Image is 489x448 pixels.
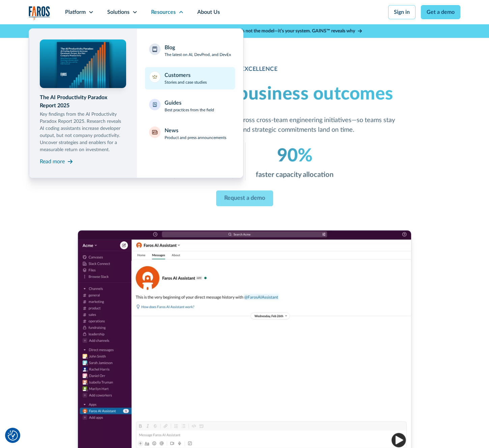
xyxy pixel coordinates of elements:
a: CustomersStories and case studies [145,67,235,89]
p: Stories and case studies [165,79,207,85]
a: NewsProduct and press announcements [145,122,235,145]
a: home [29,6,50,20]
a: GuidesBest practices from the field [145,95,235,117]
p: Best practices from the field [165,107,214,113]
div: The AI Productivity Paradox Report 2025 [40,93,126,110]
div: Customers [165,71,191,79]
p: faster capacity allocation [256,170,333,180]
div: News [165,127,178,135]
img: Play video [392,433,406,447]
div: Platform [65,8,86,16]
p: Key findings from the AI Productivity Paradox Report 2025. Research reveals AI coding assistants ... [40,111,126,153]
img: Revisit consent button [8,430,18,441]
div: Blog [165,44,175,52]
div: Solutions [107,8,130,16]
a: Sign in [388,5,415,19]
a: BlogThe latest on AI, DevProd, and DevEx [145,39,235,62]
p: Product and press announcements [165,135,226,141]
div: Resources [151,8,176,16]
a: The AI Productivity Paradox Report 2025Key findings from the AI Productivity Paradox Report 2025.... [40,39,126,167]
button: Cookie Settings [8,430,18,441]
div: Read more [40,158,65,166]
p: The latest on AI, DevProd, and DevEx [165,52,231,58]
a: Request a demo [216,191,273,206]
img: Logo of the analytics and reporting company Faros. [29,6,50,20]
nav: Resources [29,24,460,178]
div: Guides [165,99,181,107]
p: more predictable delivery [155,170,235,180]
a: Get a demo [421,5,460,19]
